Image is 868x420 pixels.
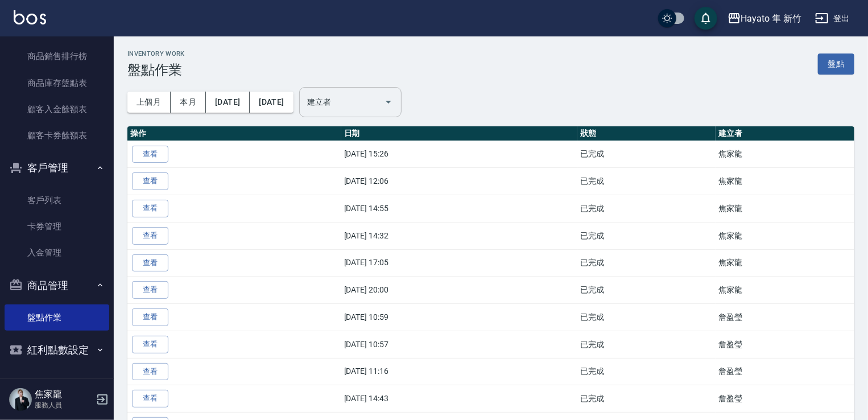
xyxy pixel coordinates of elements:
td: 已完成 [577,249,716,277]
th: 操作 [127,126,341,141]
a: 查看 [132,146,168,163]
td: 已完成 [577,141,716,168]
td: 詹盈瑩 [716,385,854,413]
td: 已完成 [577,358,716,385]
td: [DATE] 11:16 [341,358,577,385]
a: 商品銷售排行榜 [5,43,109,69]
a: 查看 [132,336,168,353]
a: 客戶列表 [5,187,109,213]
p: 服務人員 [35,400,93,410]
td: 詹盈瑩 [716,304,854,331]
button: 紅利點數設定 [5,335,109,365]
th: 狀態 [577,126,716,141]
td: 已完成 [577,277,716,304]
td: 焦家龍 [716,141,854,168]
th: 建立者 [716,126,854,141]
td: [DATE] 12:06 [341,168,577,195]
img: Logo [14,10,46,24]
th: 日期 [341,126,577,141]
button: 客戶管理 [5,153,109,183]
a: 查看 [132,363,168,381]
td: 焦家龍 [716,249,854,277]
td: [DATE] 17:05 [341,249,577,277]
a: 顧客卡券餘額表 [5,122,109,149]
td: 焦家龍 [716,168,854,195]
a: 入金管理 [5,240,109,266]
td: 已完成 [577,195,716,223]
a: 查看 [132,227,168,245]
a: 查看 [132,172,168,190]
td: 已完成 [577,168,716,195]
td: 已完成 [577,222,716,249]
button: save [695,7,717,30]
h2: Inventory Work [127,50,185,57]
div: Hayato 隼 新竹 [741,11,801,26]
button: Open [379,93,398,111]
a: 查看 [132,254,168,272]
td: 已完成 [577,304,716,331]
a: 查看 [132,308,168,326]
img: Person [9,388,32,411]
a: 查看 [132,281,168,299]
a: 顧客入金餘額表 [5,96,109,122]
button: [DATE] [206,92,250,113]
td: [DATE] 20:00 [341,277,577,304]
td: 焦家龍 [716,277,854,304]
button: 商品管理 [5,271,109,300]
a: 查看 [132,200,168,217]
button: Hayato 隼 新竹 [723,7,806,30]
td: 焦家龍 [716,195,854,223]
td: 焦家龍 [716,222,854,249]
td: [DATE] 15:26 [341,141,577,168]
button: 本月 [171,92,206,113]
a: 盤點 [818,53,854,75]
td: 已完成 [577,331,716,358]
td: [DATE] 14:55 [341,195,577,223]
a: 卡券管理 [5,213,109,240]
td: [DATE] 14:43 [341,385,577,413]
a: 盤點作業 [5,304,109,331]
td: [DATE] 14:32 [341,222,577,249]
td: [DATE] 10:59 [341,304,577,331]
h5: 焦家龍 [35,389,93,400]
button: 上個月 [127,92,171,113]
td: 詹盈瑩 [716,331,854,358]
td: 詹盈瑩 [716,358,854,385]
td: [DATE] 10:57 [341,331,577,358]
button: 登出 [811,8,854,29]
a: 查看 [132,390,168,407]
h3: 盤點作業 [127,62,185,78]
a: 商品庫存盤點表 [5,70,109,96]
button: [DATE] [250,92,293,113]
td: 已完成 [577,385,716,413]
